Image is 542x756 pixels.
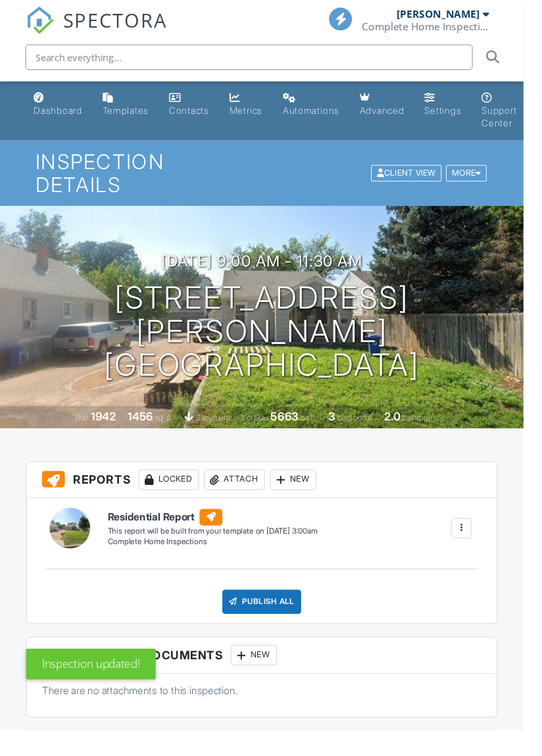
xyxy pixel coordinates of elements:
[106,109,154,120] div: Templates
[30,89,90,127] a: Dashboard
[26,46,489,72] input: Search everything...
[111,527,328,544] h6: Residential Report
[65,7,173,34] span: SPECTORA
[28,660,514,697] h3: Additional Documents
[237,109,272,120] div: Metrics
[27,672,161,703] div: Inspection updated!
[439,109,478,120] div: Settings
[375,21,506,34] div: Complete Home Inspections LLC
[211,486,274,507] div: Attach
[35,109,85,120] div: Dashboard
[28,478,514,516] h3: Reports
[311,428,328,438] span: sq.ft.
[94,424,120,438] div: 1942
[167,261,376,279] h3: [DATE] 9:00 am - 11:30 am
[349,428,385,438] span: bedrooms
[143,486,206,507] div: Locked
[493,89,540,140] a: Support Center
[203,428,238,438] span: basement
[170,89,222,127] a: Contacts
[384,170,457,188] div: Client View
[280,486,328,507] div: New
[340,424,347,438] div: 3
[280,424,309,438] div: 5663
[462,170,505,188] div: More
[383,174,460,184] a: Client View
[372,109,418,120] div: Advanced
[111,545,328,555] div: This report will be built from your template on [DATE] 3:00am
[132,424,159,438] div: 1456
[434,89,483,127] a: Settings
[230,611,312,636] div: Publish All
[78,428,92,438] span: Built
[175,109,216,120] div: Contacts
[21,291,521,395] h1: [STREET_ADDRESS][PERSON_NAME] [GEOGRAPHIC_DATA]
[251,428,278,438] span: Lot Size
[499,109,535,133] div: Support Center
[27,18,173,45] a: SPECTORA
[37,156,506,202] h1: Inspection Details
[232,89,277,127] a: Metrics
[43,707,499,722] p: There are no attachments to this inspection.
[101,89,159,127] a: Templates
[398,424,414,438] div: 2.0
[287,89,357,127] a: Automations (Basic)
[111,555,328,567] div: Complete Home Inspections
[27,7,56,36] img: The Best Home Inspection Software - Spectora
[367,89,424,127] a: Advanced
[293,109,351,120] div: Automations
[160,428,179,438] span: sq. ft.
[411,8,497,21] div: [PERSON_NAME]
[416,428,454,438] span: bathrooms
